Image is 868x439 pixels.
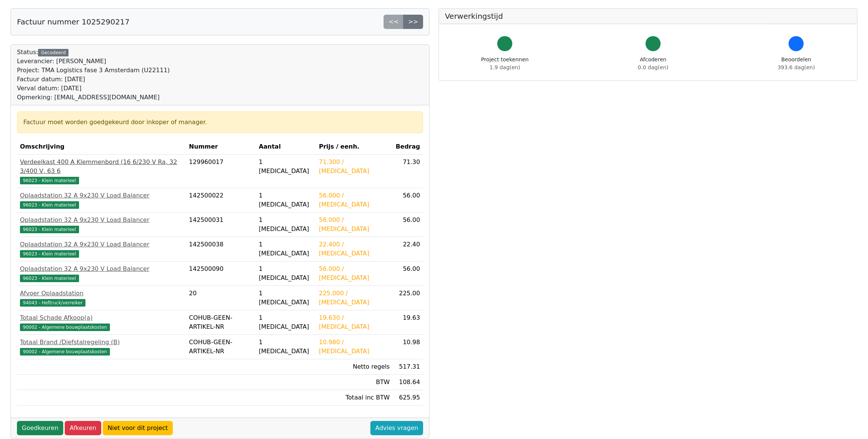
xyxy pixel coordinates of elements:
[638,56,668,71] div: Afcoderen
[393,139,423,155] th: Bedrag
[259,158,313,176] div: 1 [MEDICAL_DATA]
[17,66,170,75] div: Project: TMA Logistics fase 3 Amsterdam (U22111)
[445,12,851,21] h5: Verwerkingstijd
[393,335,423,359] td: 10.98
[778,64,815,70] span: 393.6 dag(en)
[316,375,393,390] td: BTW
[17,139,186,155] th: Omschrijving
[393,261,423,286] td: 56.00
[17,75,170,84] div: Factuur datum: [DATE]
[20,313,183,322] div: Totaal Schade Afkoop(a)
[20,289,183,298] div: Afvoer Oplaadstation
[186,213,256,237] td: 142500031
[17,17,129,26] h5: Factuur nummer 1025290217
[393,213,423,237] td: 56.00
[20,216,183,234] a: Oplaadstation 32 A 9x230 V Load Balancer96023 - Klein materieel
[319,158,390,176] div: 71.300 / [MEDICAL_DATA]
[20,348,110,355] span: 90002 - Algemene bouwplaatskosten
[17,57,170,66] div: Leverancier: [PERSON_NAME]
[403,15,423,29] a: >>
[393,310,423,335] td: 19.63
[186,188,256,213] td: 142500022
[186,261,256,286] td: 142500090
[20,158,183,185] a: Verdeelkast 400 A Klemmenbord (16 6/230 V Ra, 32 3/400 V, 63 696023 - Klein materieel
[20,240,183,249] div: Oplaadstation 32 A 9x230 V Load Balancer
[319,338,390,356] div: 10.980 / [MEDICAL_DATA]
[20,226,79,233] span: 96023 - Klein materieel
[638,64,668,70] span: 0.0 dag(en)
[259,216,313,234] div: 1 [MEDICAL_DATA]
[393,155,423,188] td: 71.30
[17,48,170,102] div: Status:
[20,250,79,258] span: 96023 - Klein materieel
[393,390,423,406] td: 625.95
[103,421,173,435] a: Niet voor dit project
[20,216,183,225] div: Oplaadstation 32 A 9x230 V Load Balancer
[316,390,393,406] td: Totaal inc BTW
[393,359,423,375] td: 517.31
[259,191,313,209] div: 1 [MEDICAL_DATA]
[38,49,69,56] div: Gecodeerd
[186,310,256,335] td: COHUB-GEEN-ARTIKEL-NR
[20,201,79,209] span: 96023 - Klein materieel
[20,191,183,200] div: Oplaadstation 32 A 9x230 V Load Balancer
[186,237,256,261] td: 142500038
[316,139,393,155] th: Prijs / eenh.
[20,264,183,283] a: Oplaadstation 32 A 9x230 V Load Balancer96023 - Klein materieel
[481,56,528,71] div: Project toekennen
[20,324,110,331] span: 90002 - Algemene bouwplaatskosten
[393,237,423,261] td: 22.40
[20,158,183,176] div: Verdeelkast 400 A Klemmenbord (16 6/230 V Ra, 32 3/400 V, 63 6
[20,177,79,184] span: 96023 - Klein materieel
[316,359,393,375] td: Netto regels
[17,421,63,435] a: Goedkeuren
[319,313,390,331] div: 19.630 / [MEDICAL_DATA]
[186,139,256,155] th: Nummer
[259,313,313,331] div: 1 [MEDICAL_DATA]
[319,191,390,209] div: 56.000 / [MEDICAL_DATA]
[778,56,815,71] div: Beoordelen
[23,118,417,127] div: Factuur moet worden goedgekeurd door inkoper of manager.
[17,93,170,102] div: Opmerking: [EMAIL_ADDRESS][DOMAIN_NAME]
[20,313,183,331] a: Totaal Schade Afkoop(a)90002 - Algemene bouwplaatskosten
[319,240,390,258] div: 22.400 / [MEDICAL_DATA]
[370,421,423,435] a: Advies vragen
[17,84,170,93] div: Verval datum: [DATE]
[186,155,256,188] td: 129960017
[20,275,79,282] span: 96023 - Klein materieel
[319,216,390,234] div: 56.000 / [MEDICAL_DATA]
[20,338,183,347] div: Totaal Brand /Diefstalregeling (B)
[186,335,256,359] td: COHUB-GEEN-ARTIKEL-NR
[393,375,423,390] td: 108.64
[259,289,313,307] div: 1 [MEDICAL_DATA]
[20,289,183,307] a: Afvoer Oplaadstation94043 - Heftruck/verreiker
[393,286,423,310] td: 225.00
[20,299,85,307] span: 94043 - Heftruck/verreiker
[256,139,316,155] th: Aantal
[393,188,423,213] td: 56.00
[259,240,313,258] div: 1 [MEDICAL_DATA]
[259,264,313,283] div: 1 [MEDICAL_DATA]
[186,286,256,310] td: 20
[20,264,183,273] div: Oplaadstation 32 A 9x230 V Load Balancer
[319,289,390,307] div: 225.000 / [MEDICAL_DATA]
[259,338,313,356] div: 1 [MEDICAL_DATA]
[65,421,101,435] a: Afkeuren
[490,64,520,70] span: 1.9 dag(en)
[319,264,390,283] div: 56.000 / [MEDICAL_DATA]
[20,240,183,258] a: Oplaadstation 32 A 9x230 V Load Balancer96023 - Klein materieel
[20,338,183,356] a: Totaal Brand /Diefstalregeling (B)90002 - Algemene bouwplaatskosten
[20,191,183,209] a: Oplaadstation 32 A 9x230 V Load Balancer96023 - Klein materieel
